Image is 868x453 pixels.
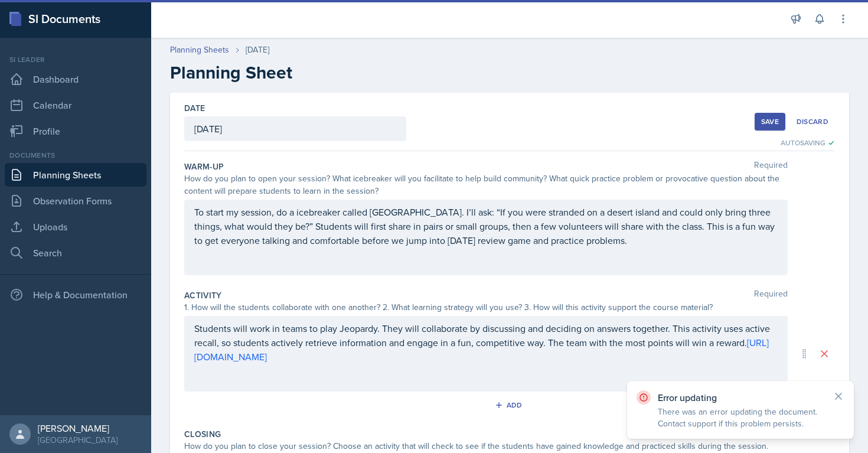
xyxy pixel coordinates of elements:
[658,392,823,403] p: Error updating
[658,406,823,429] p: There was an error updating the document. Contact support if this problem persists.
[5,67,146,91] a: Dashboard
[38,422,118,434] div: [PERSON_NAME]
[184,440,788,452] div: How do you plan to close your session? Choose an activity that will check to see if the students ...
[497,400,523,410] div: Add
[5,189,146,213] a: Observation Forms
[491,396,529,414] button: Add
[184,428,221,440] label: Closing
[184,289,222,301] label: Activity
[184,301,788,314] div: 1. How will the students collaborate with one another? 2. What learning strategy will you use? 3....
[5,119,146,143] a: Profile
[790,113,835,131] button: Discard
[246,44,269,56] div: [DATE]
[194,205,778,247] p: To start my session, do a icebreaker called [GEOGRAPHIC_DATA]. I’ll ask: “If you were stranded on...
[755,113,785,131] button: Save
[184,102,205,114] label: Date
[5,163,146,187] a: Planning Sheets
[5,215,146,239] a: Uploads
[761,117,779,126] div: Save
[5,150,146,161] div: Documents
[170,62,849,83] h2: Planning Sheet
[38,434,118,446] div: [GEOGRAPHIC_DATA]
[184,161,224,172] label: Warm-Up
[797,117,828,126] div: Discard
[781,138,835,148] div: Autosaving
[184,172,788,197] div: How do you plan to open your session? What icebreaker will you facilitate to help build community...
[5,241,146,265] a: Search
[194,321,778,364] p: Students will work in teams to play Jeopardy. They will collaborate by discussing and deciding on...
[5,93,146,117] a: Calendar
[170,44,229,56] a: Planning Sheets
[754,161,788,172] span: Required
[754,289,788,301] span: Required
[5,283,146,307] div: Help & Documentation
[5,54,146,65] div: Si leader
